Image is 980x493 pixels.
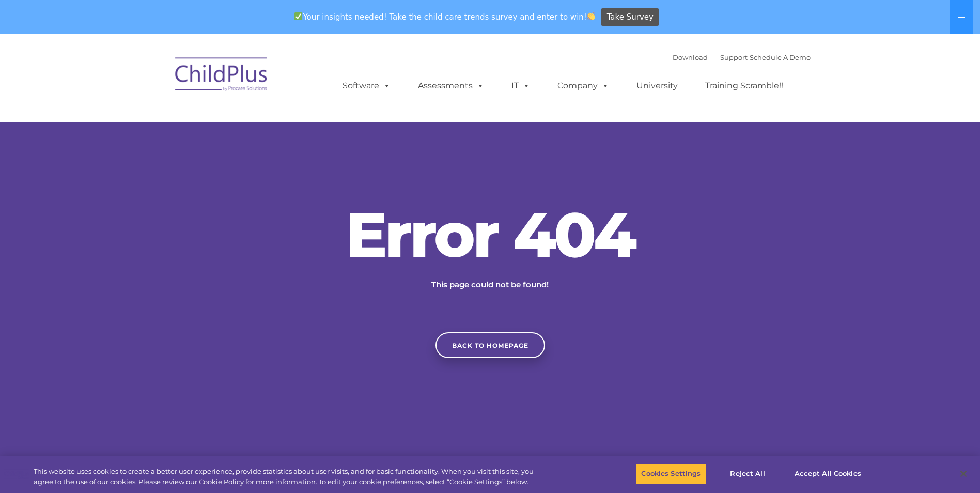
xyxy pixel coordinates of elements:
a: Company [547,75,619,96]
img: ✅ [294,12,302,20]
span: Your insights needed! Take the child care trends survey and enter to win! [290,7,600,27]
img: 👏 [587,12,595,20]
button: Reject All [715,463,780,485]
a: Take Survey [601,8,659,26]
span: Take Survey [607,8,654,26]
a: Software [332,75,401,96]
a: Back to homepage [435,332,545,358]
img: ChildPlus by Procare Solutions [170,50,273,102]
font: | [673,53,811,61]
a: Training Scramble!! [695,75,794,96]
button: Accept All Cookies [789,463,867,485]
a: IT [501,75,540,96]
p: This page could not be found! [382,279,599,291]
a: Support [720,53,748,61]
a: University [626,75,688,96]
h2: Error 404 [335,204,645,266]
a: Schedule A Demo [750,53,811,61]
a: Assessments [408,75,494,96]
button: Cookies Settings [635,463,706,485]
a: Download [673,53,708,61]
button: Close [952,463,975,485]
div: This website uses cookies to create a better user experience, provide statistics about user visit... [34,467,539,487]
